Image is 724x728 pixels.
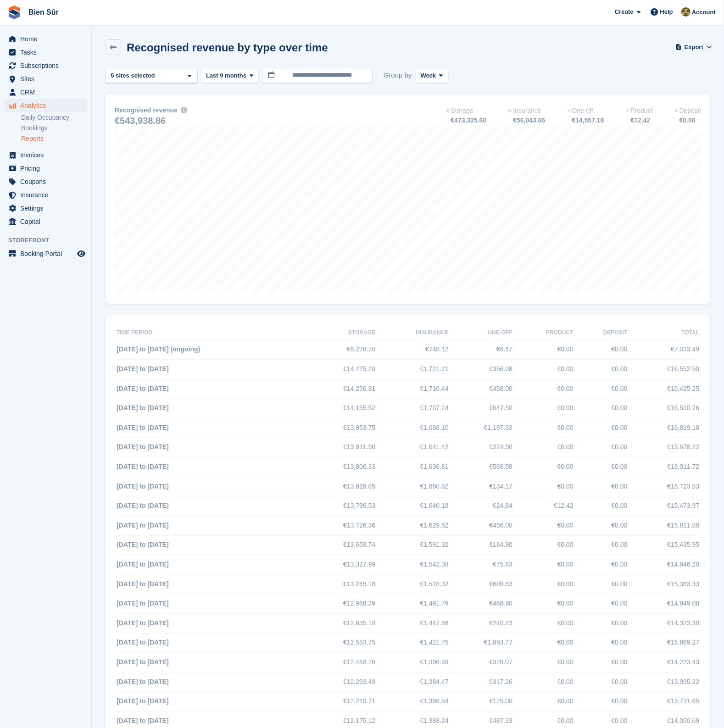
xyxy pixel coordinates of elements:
[20,33,75,45] span: Home
[685,43,703,52] span: Export
[660,7,673,17] span: Help
[5,247,87,260] a: menu
[5,189,87,201] a: menu
[5,86,87,99] a: menu
[20,162,75,175] span: Pricing
[5,175,87,188] a: menu
[5,202,87,215] a: menu
[681,7,691,17] img: Matthieu Burnand
[20,189,75,201] span: Insurance
[21,134,87,143] a: Reports
[7,6,21,19] img: stora-icon-8386f47178a22dfd0bd8f6a31ec36ba5ce8667c1dd55bd0f319d3a0aa187defe.svg
[678,39,711,55] button: Export
[5,33,87,45] a: menu
[20,149,75,161] span: Invoices
[20,72,75,85] span: Sites
[5,59,87,72] a: menu
[692,8,716,17] span: Account
[20,59,75,72] span: Subscriptions
[76,248,87,259] a: Preview store
[20,46,75,59] span: Tasks
[5,162,87,175] a: menu
[5,46,87,59] a: menu
[21,113,87,122] a: Daily Occupancy
[5,215,87,228] a: menu
[8,236,91,245] span: Storefront
[20,99,75,112] span: Analytics
[20,215,75,228] span: Capital
[5,99,87,112] a: menu
[21,124,87,133] a: Bookings
[5,72,87,85] a: menu
[20,175,75,188] span: Coupons
[20,247,75,260] span: Booking Portal
[20,202,75,215] span: Settings
[5,149,87,161] a: menu
[25,5,62,20] a: Bien Sûr
[20,86,75,99] span: CRM
[127,41,328,54] h2: Recognised revenue by type over time
[615,7,633,17] span: Create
